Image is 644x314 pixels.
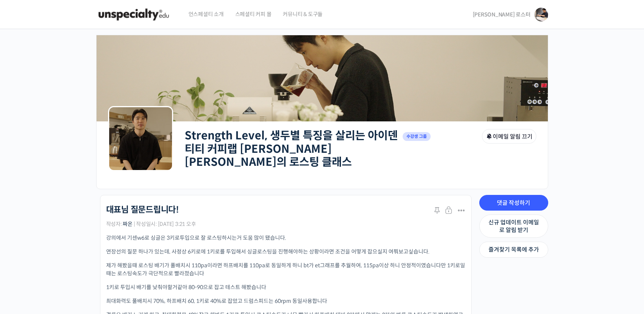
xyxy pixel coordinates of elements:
a: 댓글 작성하기 [479,195,548,211]
button: 이메일 알림 끄기 [482,129,536,144]
span: [PERSON_NAME] 로스터 [473,11,531,18]
img: Group logo of Strength Level, 생두별 특징을 살리는 아이덴티티 커피랩 윤원균 대표의 로스팅 클래스 [108,106,173,171]
p: 최대화력도 풀배치시 70%, 하프배치 60, 1키로 40%로 잡았고 드럼스피드는 60rpm 동일사용합니다 [106,297,465,305]
a: Stick [433,206,443,217]
p: 연장선의 질문 하나가 있는데, 사정상 6키로에 1키로를 투입해서 싱글로스팅을 진행해야하는 상황이라면 조건을 어떻게 잡으실지 여쭤보고싶습니다. [106,248,465,256]
span: 수강생 그룹 [403,132,431,141]
p: 1키로 투입시 배기를 낮춰야할거같아 80-90으로 잡고 테스트 해봤습니다 [106,283,465,291]
h1: 대표님 질문드립니다! [106,205,179,215]
p: 제가 해봤을때 로스팅 배기가 풀배치시 110pa이라면 하프배치를 110pa로 동일하게 하니 bt가 et그래프를 추월하여, 115pa이상 하니 안정적이였습니다만 1키로일때는 로... [106,262,465,278]
a: 즐겨찾기 목록에 추가 [479,242,548,258]
a: 짜온 [123,221,133,227]
p: 강의에서 기센w6로 싱글은 3키로투입으로 잘 로스팅하시는거 도움 많이 됐습니다. [106,234,465,242]
a: 신규 업데이트 이메일로 알림 받기 [479,214,548,238]
span: 작성자: | 작성일시: [DATE] 3:21 오후 [106,221,196,227]
a: Strength Level, 생두별 특징을 살리는 아이덴티티 커피랩 [PERSON_NAME] [PERSON_NAME]의 로스팅 클래스 [185,129,398,169]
